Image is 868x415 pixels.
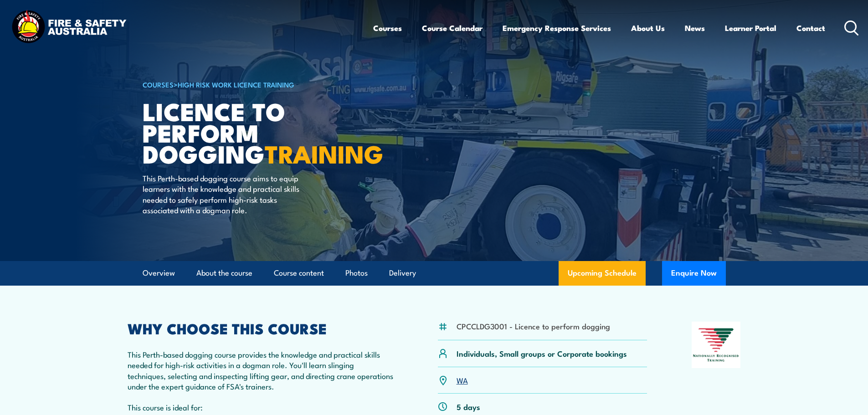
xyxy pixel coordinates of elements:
a: Delivery [389,261,416,285]
a: Upcoming Schedule [559,261,646,286]
h2: WHY CHOOSE THIS COURSE [128,322,394,334]
a: Overview [143,261,175,285]
a: Course Calendar [422,16,483,40]
img: Nationally Recognised Training logo. [692,322,741,368]
a: About the course [196,261,252,285]
a: Courses [373,16,402,40]
p: This Perth-based dogging course provides the knowledge and practical skills needed for high-risk ... [128,349,394,392]
a: Course content [274,261,324,285]
a: High Risk Work Licence Training [178,79,294,89]
li: CPCCLDG3001 - Licence to perform dogging [457,321,610,331]
h1: Licence to Perform Dogging [143,100,368,164]
p: This Perth-based dogging course aims to equip learners with the knowledge and practical skills ne... [143,173,309,215]
a: News [685,16,705,40]
p: Individuals, Small groups or Corporate bookings [457,348,627,359]
a: WA [457,374,468,385]
a: Learner Portal [725,16,776,40]
button: Enquire Now [662,261,726,286]
a: Contact [796,16,825,40]
p: 5 days [457,401,480,412]
p: This course is ideal for: [128,402,394,412]
a: About Us [631,16,665,40]
strong: TRAINING [265,134,383,172]
a: COURSES [143,79,174,89]
a: Emergency Response Services [503,16,611,40]
a: Photos [345,261,368,285]
h6: > [143,79,368,90]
